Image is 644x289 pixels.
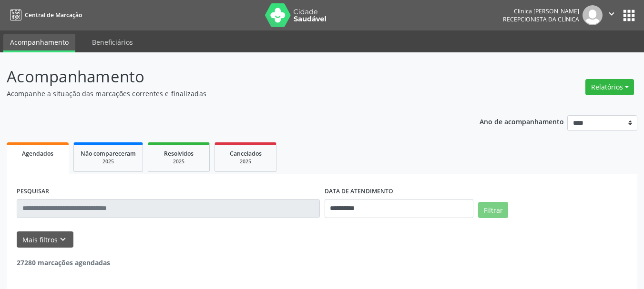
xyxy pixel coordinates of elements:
a: Central de Marcação [7,7,82,23]
span: Cancelados [230,149,262,158]
p: Acompanhe a situação das marcações correntes e finalizadas [7,89,448,99]
div: 2025 [81,158,136,165]
i:  [606,9,617,19]
button: apps [621,7,637,24]
button: Relatórios [585,79,634,95]
a: Beneficiários [85,34,140,50]
a: Acompanhamento [3,34,75,52]
span: Recepcionista da clínica [503,15,579,23]
span: Agendados [22,149,53,158]
label: PESQUISAR [17,184,49,199]
button: Filtrar [478,202,508,218]
img: img [583,5,603,25]
strong: 27280 marcações agendadas [17,258,110,267]
span: Resolvidos [164,149,194,158]
label: DATA DE ATENDIMENTO [325,184,393,199]
div: 2025 [222,158,269,165]
span: Central de Marcação [25,11,82,19]
button: Mais filtroskeyboard_arrow_down [17,231,73,248]
i: keyboard_arrow_down [58,234,68,245]
div: Clinica [PERSON_NAME] [503,7,579,15]
span: Não compareceram [81,149,136,158]
button:  [603,5,621,25]
p: Ano de acompanhamento [480,115,564,127]
p: Acompanhamento [7,65,448,89]
div: 2025 [155,158,203,165]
